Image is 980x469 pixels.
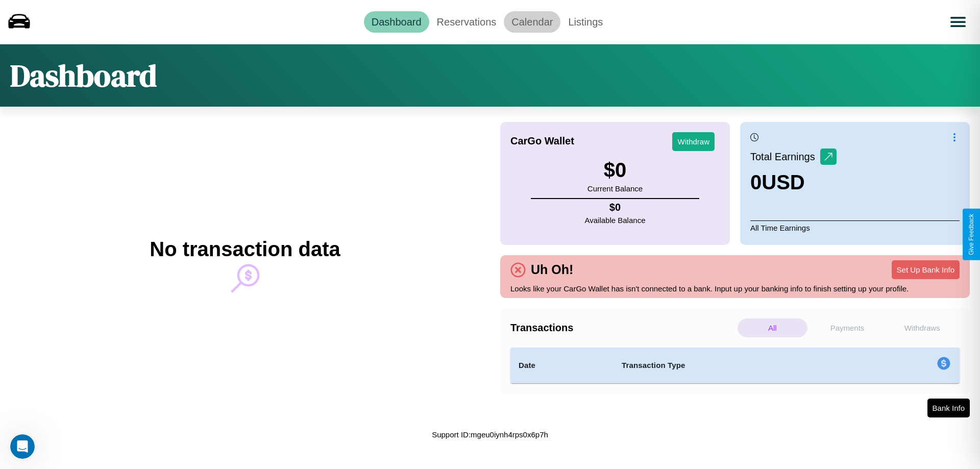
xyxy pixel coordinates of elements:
button: Bank Info [927,399,970,417]
button: Withdraw [672,132,715,151]
h1: Dashboard [10,55,157,96]
p: All Time Earnings [750,220,960,235]
button: Open menu [944,8,972,36]
div: Give Feedback [968,214,975,255]
h2: No transaction data [150,238,340,261]
p: Available Balance [585,213,646,227]
p: All [738,318,807,337]
a: Calendar [504,11,560,33]
h4: Transactions [510,322,735,334]
p: Support ID: mgeu0iynh4rps0x6p7h [432,428,548,441]
h4: $ 0 [585,202,646,213]
h4: Uh Oh! [526,262,578,277]
a: Listings [560,11,610,33]
table: simple table [510,348,960,383]
h3: $ 0 [587,159,643,182]
h4: Transaction Type [622,359,853,372]
h4: CarGo Wallet [510,135,574,147]
a: Reservations [429,11,504,33]
p: Current Balance [587,182,643,195]
h3: 0 USD [750,171,837,194]
p: Looks like your CarGo Wallet has isn't connected to a bank. Input up your banking info to finish ... [510,282,960,295]
button: Set Up Bank Info [892,260,960,279]
p: Total Earnings [750,147,820,166]
a: Dashboard [364,11,429,33]
iframe: Intercom live chat [10,434,35,459]
p: Withdraws [887,318,957,337]
h4: Date [519,359,605,372]
p: Payments [813,318,883,337]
